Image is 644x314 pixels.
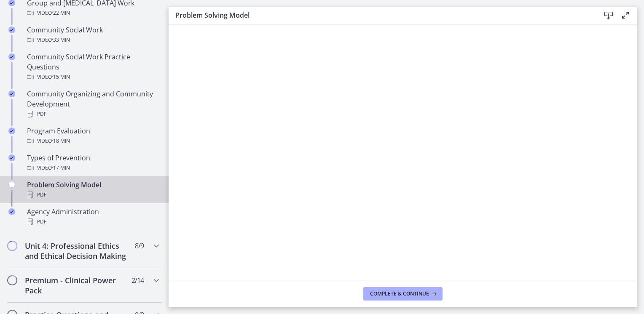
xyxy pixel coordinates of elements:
[8,90,15,97] i: Completed
[27,89,158,119] div: Community Organizing and Community Development
[52,163,70,173] span: · 17 min
[25,241,128,261] h2: Unit 4: Professional Ethics and Ethical Decision Making
[27,163,158,173] div: Video
[27,153,158,173] div: Types of Prevention
[27,35,158,45] div: Video
[27,52,158,82] div: Community Social Work Practice Questions
[131,275,144,285] span: 2 / 14
[27,190,158,200] div: PDF
[27,72,158,82] div: Video
[363,287,443,301] button: Complete & continue
[27,109,158,119] div: PDF
[8,154,15,161] i: Completed
[27,25,158,45] div: Community Social Work
[8,208,15,215] i: Completed
[175,10,587,20] h3: Problem Solving Model
[135,241,144,251] span: 8 / 9
[52,8,70,18] span: · 22 min
[52,35,70,45] span: · 33 min
[27,180,158,200] div: Problem Solving Model
[27,126,158,146] div: Program Evaluation
[25,275,128,295] h2: Premium - Clinical Power Pack
[27,136,158,146] div: Video
[52,72,70,82] span: · 15 min
[370,290,429,297] span: Complete & continue
[52,136,70,146] span: · 18 min
[27,8,158,18] div: Video
[27,217,158,227] div: PDF
[8,128,15,134] i: Completed
[27,207,158,227] div: Agency Administration
[8,27,15,33] i: Completed
[8,53,15,60] i: Completed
